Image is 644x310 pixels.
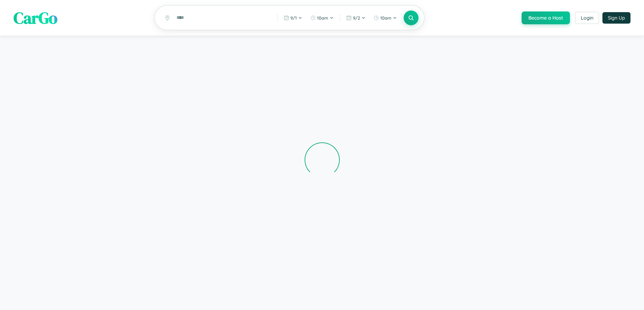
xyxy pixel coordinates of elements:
[353,15,360,21] span: 9 / 2
[317,15,328,21] span: 10am
[280,12,306,23] button: 9/1
[290,15,297,21] span: 9 / 1
[307,12,337,23] button: 10am
[370,12,400,23] button: 10am
[380,15,391,21] span: 10am
[602,12,630,24] button: Sign Up
[575,12,599,24] button: Login
[522,11,570,24] button: Become a Host
[14,7,57,29] span: CarGo
[343,12,369,23] button: 9/2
